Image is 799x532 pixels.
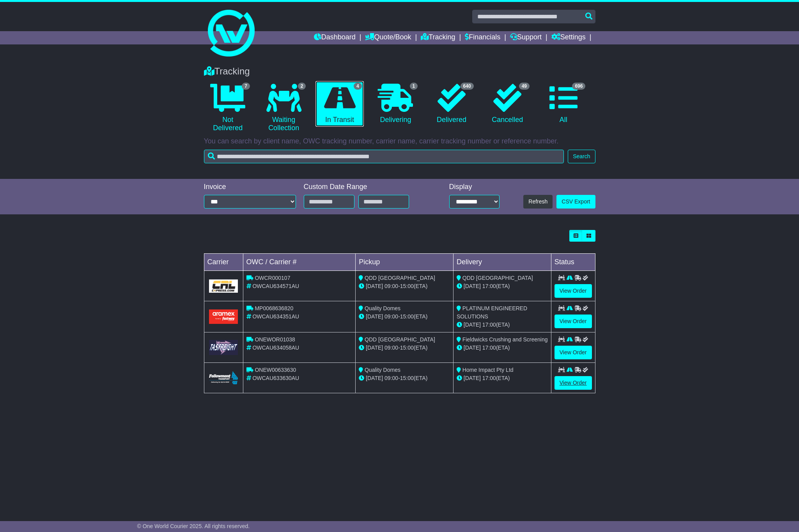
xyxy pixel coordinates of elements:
span: [DATE] [464,345,481,351]
span: 09:00 [384,345,398,351]
a: 640 Delivered [427,81,475,127]
img: GetCarrierServiceLogo [209,340,238,355]
a: 49 Cancelled [484,81,531,127]
div: - (ETA) [359,374,450,382]
span: 4 [354,83,362,90]
span: 640 [461,83,474,90]
a: Financials [465,31,500,44]
span: 1 [410,83,418,90]
img: Aramex.png [209,309,238,324]
span: 49 [519,83,530,90]
div: Custom Date Range [304,183,429,191]
a: Support [510,31,542,44]
span: 696 [572,83,585,90]
p: You can search by client name, OWC tracking number, carrier name, carrier tracking number or refe... [204,137,595,146]
span: 2 [298,83,306,90]
td: Status [551,254,595,271]
span: 7 [242,83,250,90]
img: GetCarrierServiceLogo [209,279,238,293]
span: Fieldwicks Crushing and Screening [462,336,548,343]
span: QDD [GEOGRAPHIC_DATA] [462,275,533,281]
span: [DATE] [366,283,383,289]
td: Delivery [453,254,551,271]
a: 696 All [539,81,587,127]
span: ONEWOR01038 [255,336,295,343]
a: View Order [555,284,592,298]
span: 17:00 [482,345,496,351]
a: 2 Waiting Collection [260,81,308,135]
span: OWCAU634058AU [252,345,299,351]
span: [DATE] [464,375,481,381]
button: Search [568,150,595,163]
a: View Order [555,315,592,328]
span: MP0068636820 [255,305,293,311]
span: 09:00 [384,313,398,320]
span: 17:00 [482,322,496,328]
span: [DATE] [366,375,383,381]
div: Display [449,183,500,191]
span: 09:00 [384,375,398,381]
span: Quality Domes [365,367,400,373]
a: 1 Delivering [372,81,420,127]
div: - (ETA) [359,282,450,290]
div: - (ETA) [359,313,450,321]
a: Tracking [421,31,455,44]
span: [DATE] [366,313,383,320]
a: CSV Export [556,195,595,209]
div: Invoice [204,183,296,191]
span: [DATE] [464,322,481,328]
span: QDD [GEOGRAPHIC_DATA] [365,275,435,281]
span: 15:00 [400,283,414,289]
td: OWC / Carrier # [243,254,356,271]
a: Settings [551,31,586,44]
div: - (ETA) [359,344,450,352]
span: OWCAU634571AU [252,283,299,289]
td: Pickup [356,254,454,271]
a: 7 Not Delivered [204,81,252,135]
div: (ETA) [457,321,548,329]
span: QDD [GEOGRAPHIC_DATA] [365,336,435,343]
span: ONEW00633630 [255,367,296,373]
span: PLATINUM ENGINEERED SOLUTIONS [457,305,527,320]
div: Tracking [200,66,599,77]
div: (ETA) [457,344,548,352]
span: Quality Domes [365,305,400,311]
a: View Order [555,346,592,359]
span: 09:00 [384,283,398,289]
a: View Order [555,376,592,390]
span: 15:00 [400,375,414,381]
span: © One World Courier 2025. All rights reserved. [137,523,250,529]
button: Refresh [523,195,553,209]
span: 15:00 [400,345,414,351]
a: 4 In Transit [315,81,363,127]
span: 17:00 [482,375,496,381]
span: OWCR000107 [255,275,290,281]
a: Dashboard [314,31,356,44]
td: Carrier [204,254,243,271]
span: [DATE] [366,345,383,351]
a: Quote/Book [365,31,411,44]
div: (ETA) [457,374,548,382]
span: OWCAU634351AU [252,313,299,320]
span: 15:00 [400,313,414,320]
img: Followmont_Transport.png [209,371,238,384]
span: OWCAU633630AU [252,375,299,381]
span: Home Impact Pty Ltd [462,367,514,373]
span: 17:00 [482,283,496,289]
div: (ETA) [457,282,548,290]
span: [DATE] [464,283,481,289]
